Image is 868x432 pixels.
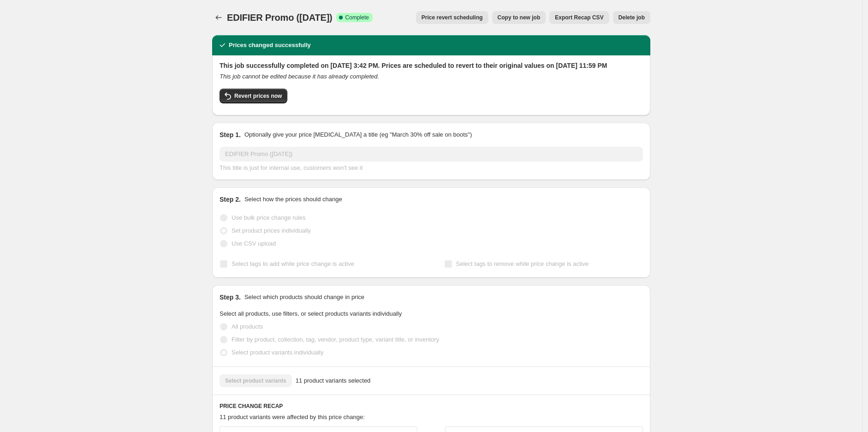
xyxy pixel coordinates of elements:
span: Filter by product, collection, tag, vendor, product type, variant title, or inventory [232,336,439,343]
button: Copy to new job [492,11,546,24]
span: 11 product variants selected [296,376,371,385]
span: Complete [345,14,369,21]
span: This title is just for internal use, customers won't see it [220,164,363,171]
span: Select tags to remove while price change is active [456,260,589,267]
button: Price change jobs [212,11,225,24]
h2: This job successfully completed on [DATE] 3:42 PM. Prices are scheduled to revert to their origin... [220,61,643,70]
h2: Step 3. [220,293,241,302]
span: EDIFIER Promo ([DATE]) [227,12,333,23]
button: Revert prices now [220,89,287,103]
button: Delete job [613,11,650,24]
span: Revert prices now [234,92,282,100]
input: 30% off holiday sale [220,147,643,162]
span: All products [232,323,263,330]
i: This job cannot be edited because it has already completed. [220,73,379,80]
span: Copy to new job [498,14,541,21]
h2: Prices changed successfully [229,41,311,50]
span: Select product variants individually [232,349,323,356]
span: Set product prices individually [232,227,311,234]
span: Use bulk price change rules [232,214,305,221]
button: Export Recap CSV [549,11,609,24]
p: Optionally give your price [MEDICAL_DATA] a title (eg "March 30% off sale on boots") [244,130,472,139]
span: Delete job [618,14,645,21]
span: Select tags to add while price change is active [232,260,354,267]
span: Price revert scheduling [422,14,483,21]
h2: Step 2. [220,195,241,204]
span: 11 product variants were affected by this price change: [220,414,365,420]
span: Use CSV upload [232,240,276,247]
p: Select which products should change in price [244,293,364,302]
h6: PRICE CHANGE RECAP [220,402,643,410]
span: Export Recap CSV [555,14,603,21]
p: Select how the prices should change [244,195,342,204]
h2: Step 1. [220,130,241,139]
button: Price revert scheduling [416,11,488,24]
span: Select all products, use filters, or select products variants individually [220,310,402,317]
